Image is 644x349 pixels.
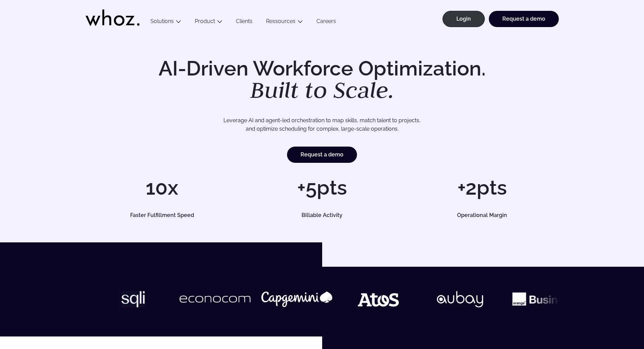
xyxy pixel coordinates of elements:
h1: 10x [86,177,239,198]
button: Ressources [259,18,310,27]
button: Solutions [144,18,188,27]
a: Request a demo [287,147,357,163]
a: Clients [229,18,259,27]
a: Request a demo [489,11,559,27]
h5: Billable Activity [253,213,391,218]
a: Product [195,18,215,24]
h5: Operational Margin [413,213,551,218]
a: Careers [310,18,343,27]
h1: +5pts [245,177,399,198]
a: Ressources [266,18,295,24]
p: Leverage AI and agent-led orchestration to map skills, match talent to projects, and optimize sch... [109,116,535,133]
h1: +2pts [405,177,558,198]
a: Login [443,11,485,27]
h1: AI-Driven Workforce Optimization. [149,58,495,102]
button: Product [188,18,229,27]
em: Built to Scale. [250,75,394,105]
h5: Faster Fulfillment Speed [93,213,231,218]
